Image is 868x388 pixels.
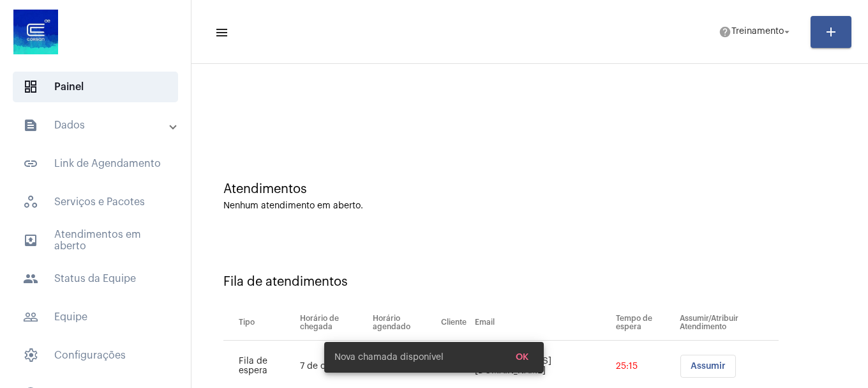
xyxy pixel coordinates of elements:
span: sidenav icon [23,194,38,210]
mat-panel-title: Dados [23,118,170,133]
span: Atendimentos em aberto [13,225,178,256]
mat-icon: sidenav icon [214,25,227,40]
span: Assumir [691,362,726,371]
th: Cliente [438,305,472,341]
mat-icon: help [719,26,731,38]
th: Horário de chegada [297,305,370,341]
mat-icon: sidenav icon [23,118,38,133]
span: Equipe [13,302,178,332]
th: Assumir/Atribuir Atendimento [677,305,779,341]
mat-expansion-panel-header: sidenav iconDados [8,110,191,141]
mat-icon: sidenav icon [23,233,38,248]
span: Status da Equipe [13,263,178,294]
span: Serviços e Pacotes [13,187,178,217]
th: Email [472,305,613,341]
div: Fila de atendimentos [223,275,836,289]
div: Nenhum atendimento em aberto. [223,201,836,211]
span: sidenav icon [23,79,38,95]
span: Link de Agendamento [13,148,178,179]
th: Horário agendado [370,305,438,341]
button: OK [505,346,539,369]
div: Atendimentos [223,182,836,196]
mat-icon: add [823,24,839,40]
img: d4669ae0-8c07-2337-4f67-34b0df7f5ae4.jpeg [10,6,61,58]
button: Assumir [680,355,736,378]
span: Painel [13,72,178,102]
mat-icon: sidenav icon [23,271,38,286]
span: sidenav icon [23,348,38,363]
span: Configurações [13,340,178,371]
button: Treinamento [711,19,800,45]
mat-icon: arrow_drop_down [781,26,793,38]
th: Tipo [223,305,297,341]
mat-icon: sidenav icon [23,309,38,325]
mat-chip-list: selection [680,355,779,378]
th: Tempo de espera [613,305,677,341]
span: OK [516,353,528,362]
mat-icon: sidenav icon [23,156,38,171]
span: Treinamento [731,27,784,36]
span: Nova chamada disponível [334,351,444,364]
